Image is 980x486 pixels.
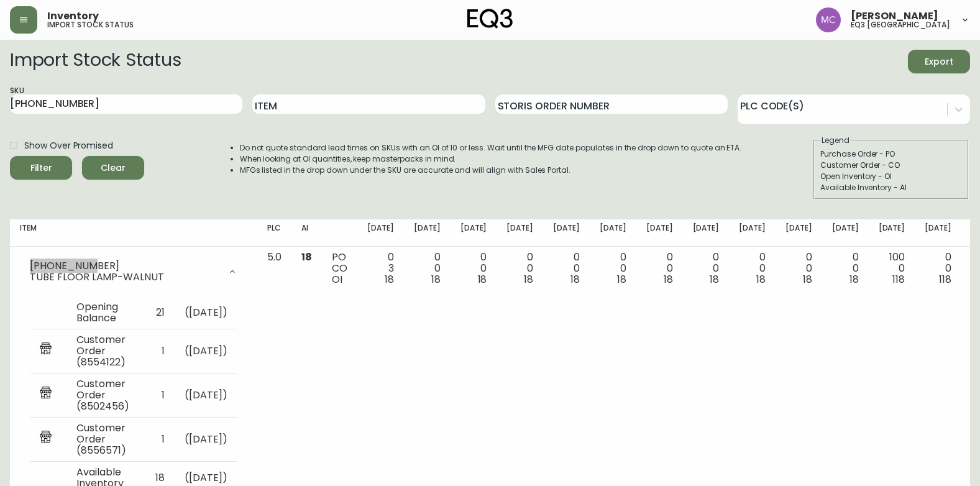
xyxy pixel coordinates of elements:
th: PLC [257,219,291,247]
td: Customer Order (8502456) [66,373,139,417]
span: 118 [892,272,905,287]
img: logo [467,9,513,29]
span: 18 [756,272,766,287]
div: Open Inventory - OI [820,171,962,182]
li: When looking at OI quantities, keep masterpacks in mind. [240,154,742,165]
div: 0 3 [367,252,394,285]
th: [DATE] [590,219,636,247]
span: 18 [524,272,533,287]
div: 0 0 [925,252,951,285]
div: 100 0 [879,252,905,285]
td: ( [DATE] ) [175,296,238,329]
span: 18 [478,272,487,287]
th: [DATE] [683,219,730,247]
div: 0 0 [553,252,580,285]
span: 18 [849,272,859,287]
span: 18 [617,272,626,287]
span: 18 [385,272,394,287]
td: Customer Order (8556571) [66,417,139,461]
span: Show Over Promised [24,139,113,152]
div: 0 0 [785,252,812,285]
div: [PHONE_NUMBER]TUBE FLOOR LAMP-WALNUT [20,252,247,291]
td: ( [DATE] ) [175,417,238,461]
td: ( [DATE] ) [175,373,238,417]
td: 21 [139,296,175,329]
img: retail_report.svg [40,431,52,446]
th: [DATE] [497,219,543,247]
div: 0 0 [414,252,441,285]
span: 18 [803,272,812,287]
div: Filter [30,160,52,176]
li: MFGs listed in the drop down under the SKU are accurate and will align with Sales Portal. [240,165,742,176]
th: Item [10,219,257,247]
h2: Import Stock Status [10,50,181,73]
td: 1 [139,373,175,417]
div: 0 0 [646,252,673,285]
div: 0 0 [739,252,766,285]
th: [DATE] [776,219,822,247]
td: 1 [139,329,175,373]
button: Filter [10,156,72,180]
td: 1 [139,417,175,461]
h5: eq3 [GEOGRAPHIC_DATA] [851,21,950,29]
button: Clear [82,156,144,180]
th: [DATE] [404,219,451,247]
div: 0 0 [506,252,533,285]
span: 18 [664,272,673,287]
li: Do not quote standard lead times on SKUs with an OI of 10 or less. Wait until the MFG date popula... [240,142,742,154]
span: 18 [710,272,719,287]
th: [DATE] [357,219,404,247]
span: OI [332,272,342,287]
td: Customer Order (8554122) [66,329,139,373]
th: [DATE] [729,219,776,247]
div: TUBE FLOOR LAMP-WALNUT [30,272,220,283]
th: [DATE] [543,219,590,247]
div: 0 0 [600,252,626,285]
img: retail_report.svg [40,387,52,401]
div: 0 0 [460,252,487,285]
div: Available Inventory - AI [820,182,962,193]
h5: import stock status [47,21,134,29]
th: AI [291,219,322,247]
button: Export [908,50,970,73]
td: Opening Balance [66,296,139,329]
span: 18 [570,272,580,287]
div: Purchase Order - PO [820,149,962,160]
div: [PHONE_NUMBER] [30,260,220,272]
span: 118 [939,272,951,287]
span: 18 [301,250,312,264]
div: PO CO [332,252,347,285]
span: [PERSON_NAME] [851,11,938,21]
div: Customer Order - CO [820,160,962,171]
img: retail_report.svg [40,342,52,357]
th: [DATE] [915,219,961,247]
th: [DATE] [451,219,497,247]
th: [DATE] [869,219,915,247]
th: [DATE] [822,219,869,247]
span: 18 [431,272,441,287]
img: 6dbdb61c5655a9a555815750a11666cc [816,7,841,32]
span: Inventory [47,11,99,21]
th: [DATE] [636,219,683,247]
span: Clear [92,160,134,176]
legend: Legend [820,135,851,146]
span: Export [918,54,960,70]
td: ( [DATE] ) [175,329,238,373]
div: 0 0 [832,252,859,285]
div: 0 0 [693,252,720,285]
